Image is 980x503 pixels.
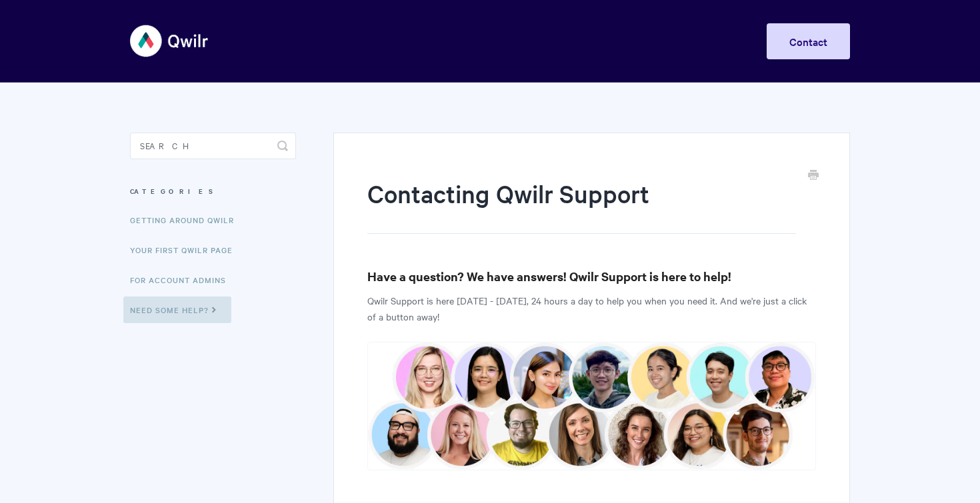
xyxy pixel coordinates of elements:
[130,207,244,233] a: Getting Around Qwilr
[130,237,243,263] a: Your First Qwilr Page
[808,169,819,183] a: Print this Article
[367,177,796,234] h1: Contacting Qwilr Support
[130,16,209,66] img: Qwilr Help Center
[767,23,850,59] a: Contact
[130,179,296,203] h3: Categories
[367,292,816,324] p: Qwilr Support is here [DATE] - [DATE], 24 hours a day to help you when you need it. And we're jus...
[367,342,816,470] img: file-sbiJv63vfu.png
[130,266,236,293] a: For Account Admins
[123,296,231,323] a: Need Some Help?
[367,268,731,284] strong: Have a question? We have answers! Qwilr Support is here to help!
[130,133,296,159] input: Search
